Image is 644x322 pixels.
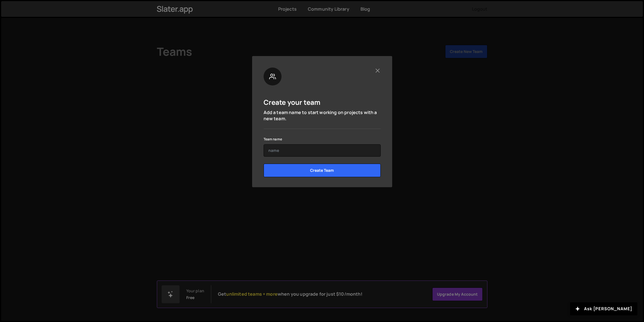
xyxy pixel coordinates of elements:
[264,136,282,142] label: Team name
[570,302,637,315] button: Ask [PERSON_NAME]
[264,164,381,177] input: Create Team
[264,144,381,157] input: name
[264,109,381,122] p: Add a team name to start working on projects with a new team.
[375,68,381,73] button: Close
[264,98,321,106] h5: Create your team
